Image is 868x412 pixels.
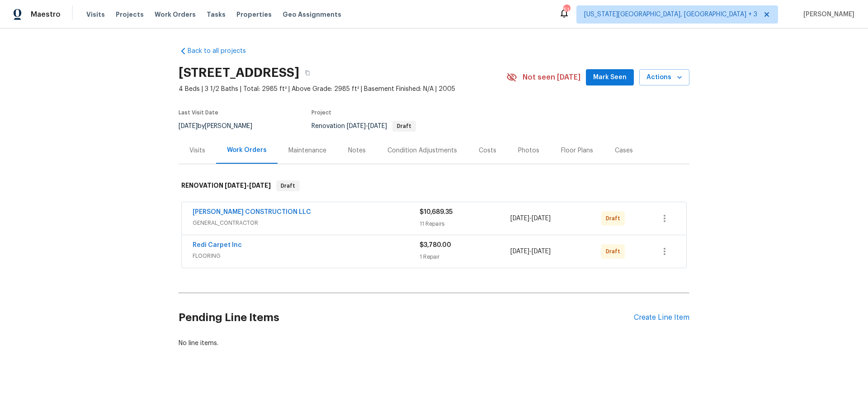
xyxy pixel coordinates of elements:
div: Visits [189,146,205,155]
span: Project [311,110,331,115]
div: 51 [563,5,570,14]
button: Copy Address [299,65,316,81]
button: Mark Seen [586,69,634,86]
div: Work Orders [227,146,267,155]
div: Cases [615,146,633,155]
span: $10,689.35 [420,209,453,215]
span: [DATE] [179,123,198,129]
span: Not seen [DATE] [523,73,580,82]
span: [DATE] [368,123,387,129]
h6: RENOVATION [181,180,271,191]
div: Floor Plans [561,146,593,155]
div: Notes [348,146,366,155]
span: [DATE] [510,248,529,255]
a: [PERSON_NAME] CONSTRUCTION LLC [193,209,311,215]
span: [PERSON_NAME] [800,10,854,19]
div: Create Line Item [634,313,689,322]
button: Actions [639,69,689,86]
div: Maintenance [288,146,326,155]
div: No line items. [179,339,689,348]
span: Mark Seen [593,72,627,83]
h2: Pending Line Items [179,297,634,339]
span: [DATE] [347,123,366,129]
span: Draft [277,181,299,190]
div: Photos [518,146,539,155]
span: - [225,182,271,189]
span: [DATE] [249,182,271,189]
span: Work Orders [155,10,196,19]
span: Draft [393,123,415,129]
h2: [STREET_ADDRESS] [179,68,299,77]
span: FLOORING [193,251,420,260]
span: Draft [606,214,624,223]
span: Maestro [31,10,61,19]
span: Visits [86,10,105,19]
div: by [PERSON_NAME] [179,121,263,132]
span: Actions [646,72,682,83]
span: Renovation [311,123,416,129]
span: 4 Beds | 3 1/2 Baths | Total: 2985 ft² | Above Grade: 2985 ft² | Basement Finished: N/A | 2005 [179,85,506,94]
div: 1 Repair [420,252,510,261]
a: Back to all projects [179,47,265,56]
span: [US_STATE][GEOGRAPHIC_DATA], [GEOGRAPHIC_DATA] + 3 [584,10,757,19]
span: [DATE] [225,182,246,189]
span: - [510,247,551,256]
div: RENOVATION [DATE]-[DATE]Draft [179,171,689,200]
span: Projects [116,10,144,19]
span: - [347,123,387,129]
div: Costs [479,146,496,155]
span: GENERAL_CONTRACTOR [193,218,420,227]
div: 11 Repairs [420,219,510,228]
span: Draft [606,247,624,256]
div: Condition Adjustments [387,146,457,155]
span: Tasks [207,11,226,18]
span: Last Visit Date [179,110,218,115]
span: [DATE] [510,215,529,222]
span: $3,780.00 [420,242,451,248]
span: Geo Assignments [283,10,341,19]
span: [DATE] [532,215,551,222]
span: [DATE] [532,248,551,255]
span: - [510,214,551,223]
span: Properties [236,10,272,19]
a: Redi Carpet Inc [193,242,242,248]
